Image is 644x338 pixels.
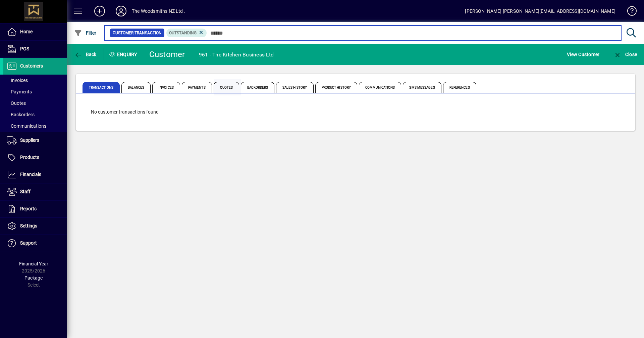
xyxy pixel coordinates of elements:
[3,166,67,183] a: Financials
[121,82,151,93] span: Balances
[613,52,637,57] span: Close
[20,172,41,177] span: Financials
[443,82,476,93] span: References
[622,1,636,23] a: Knowledge Base
[67,48,104,60] app-page-header-button: Back
[72,27,98,39] button: Filter
[149,49,185,60] div: Customer
[7,123,46,129] span: Communications
[3,86,67,97] a: Payments
[3,109,67,120] a: Backorders
[3,120,67,132] a: Communications
[241,82,274,93] span: Backorders
[3,24,67,40] a: Home
[20,206,37,211] span: Reports
[20,63,43,69] span: Customers
[565,48,601,60] button: View Customer
[7,78,28,83] span: Invoices
[20,137,39,143] span: Suppliers
[19,261,48,266] span: Financial Year
[20,223,37,228] span: Settings
[465,6,615,16] div: [PERSON_NAME] [PERSON_NAME][EMAIL_ADDRESS][DOMAIN_NAME]
[20,240,37,246] span: Support
[3,149,67,166] a: Products
[359,82,401,93] span: Communications
[169,31,197,35] span: Outstanding
[72,48,98,60] button: Back
[7,89,32,94] span: Payments
[113,30,162,36] span: Customer Transaction
[84,102,627,122] div: No customer transactions found
[403,82,441,93] span: SMS Messages
[3,97,67,109] a: Quotes
[166,29,207,37] mat-chip: Outstanding Status: Outstanding
[20,29,33,34] span: Home
[132,6,185,16] div: The Woodsmiths NZ Ltd .
[20,46,29,51] span: POS
[74,30,97,36] span: Filter
[214,82,239,93] span: Quotes
[612,48,639,60] button: Close
[315,82,358,93] span: Product History
[567,49,599,60] span: View Customer
[3,235,67,252] a: Support
[7,100,26,106] span: Quotes
[3,201,67,217] a: Reports
[199,49,274,60] div: 961 - The Kitchen Business Ltd
[3,41,67,57] a: POS
[7,112,35,117] span: Backorders
[20,155,39,160] span: Products
[3,218,67,235] a: Settings
[24,275,43,281] span: Package
[606,48,644,60] app-page-header-button: Close enquiry
[74,52,97,57] span: Back
[276,82,313,93] span: Sales History
[104,49,144,60] div: Enquiry
[3,75,67,86] a: Invoices
[89,5,110,17] button: Add
[20,189,31,194] span: Staff
[182,82,212,93] span: Payments
[3,183,67,200] a: Staff
[83,82,120,93] span: Transactions
[3,132,67,149] a: Suppliers
[152,82,180,93] span: Invoices
[110,5,132,17] button: Profile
